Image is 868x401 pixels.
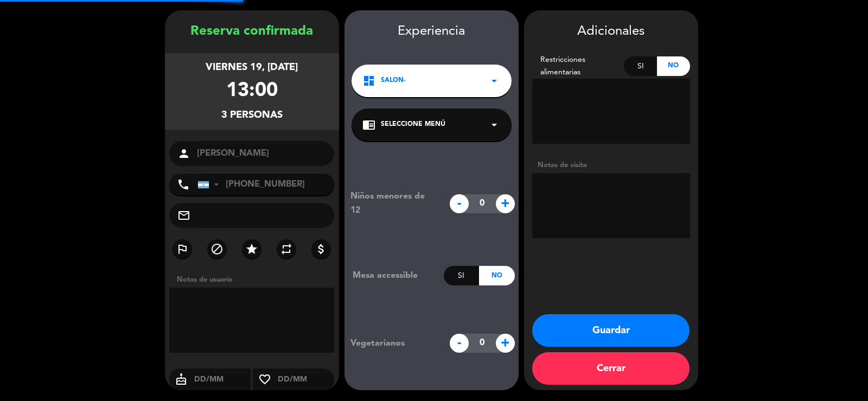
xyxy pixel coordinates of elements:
i: arrow_drop_down [488,118,501,131]
button: Cerrar [532,352,690,385]
div: viernes 19, [DATE] [206,60,298,75]
div: Si [624,56,657,76]
div: Niños menores de 12 [342,189,444,218]
div: Mesa accessible [344,269,444,283]
i: person [177,147,190,160]
i: outlined_flag [176,243,189,256]
div: Vegetarianos [342,336,444,351]
input: DD/MM [193,373,251,386]
div: No [479,266,514,285]
div: Si [444,266,479,285]
i: favorite_border [253,373,277,386]
div: Argentina: +54 [198,174,223,195]
i: arrow_drop_down [488,74,501,87]
span: - [450,194,469,213]
div: Experiencia [344,21,519,42]
i: star [245,243,258,256]
i: repeat [280,243,293,256]
div: No [657,56,690,76]
div: Adicionales [532,21,690,42]
i: attach_money [315,243,328,256]
span: + [496,194,515,213]
i: dashboard [362,74,375,87]
button: Guardar [532,314,690,347]
div: 3 personas [221,107,283,123]
div: 13:00 [226,75,278,107]
i: mail_outline [177,209,190,222]
span: SALON- [381,75,406,86]
div: Reserva confirmada [165,21,339,42]
span: Seleccione Menú [381,119,445,130]
input: DD/MM [277,373,335,386]
i: cake [169,373,193,386]
div: Notas de visita [532,160,690,171]
div: Restricciones alimentarias [532,54,624,79]
i: phone [177,178,190,191]
span: + [496,334,515,353]
div: Notas de usuario [171,274,339,285]
span: - [450,334,469,353]
i: chrome_reader_mode [362,118,375,131]
i: block [210,243,224,256]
